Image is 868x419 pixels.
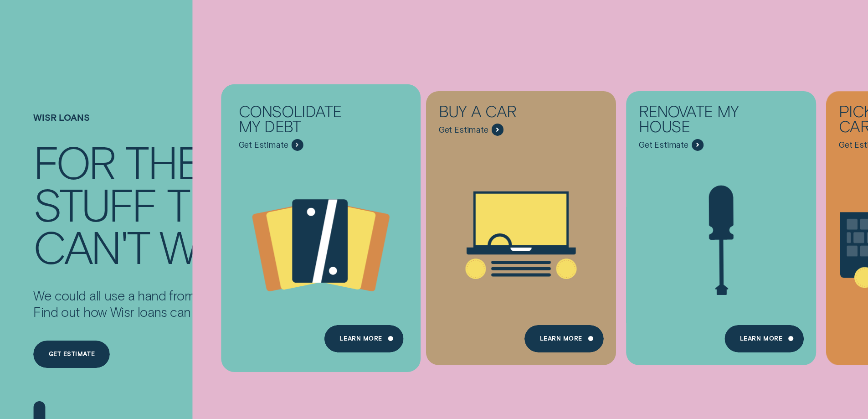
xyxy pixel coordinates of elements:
a: Get estimate [33,341,110,368]
a: Consolidate my debt - Learn more [226,91,416,357]
div: Consolidate my debt [239,103,360,139]
div: Buy a car [439,103,560,124]
a: Learn more [324,325,403,352]
div: wait [159,225,252,267]
div: that [167,182,264,225]
a: Learn More [524,325,603,352]
a: Renovate My House - Learn more [626,91,816,357]
a: Buy a car - Learn more [426,91,616,357]
span: Get Estimate [639,140,688,150]
div: the [125,140,200,182]
h1: Wisr loans [33,112,266,140]
span: Get Estimate [439,125,488,135]
span: Get Estimate [239,140,288,150]
div: Renovate My House [639,103,760,139]
p: We could all use a hand from time to time. Find out how Wisr loans can support you. [33,287,266,320]
a: Learn more [725,325,804,352]
div: For [33,140,115,182]
h4: For the stuff that can't wait [33,140,266,267]
div: stuff [33,182,156,225]
div: can't [33,225,149,267]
